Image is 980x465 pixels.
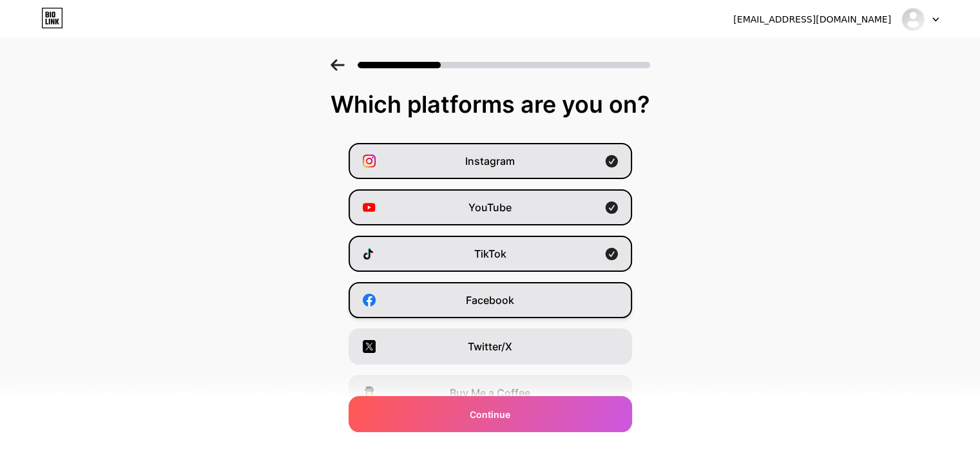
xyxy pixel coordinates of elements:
[450,385,530,401] span: Buy Me a Coffee
[901,7,925,32] img: grathisalgados
[466,292,514,308] span: Facebook
[13,91,967,117] div: Which platforms are you on?
[468,339,512,354] span: Twitter/X
[733,13,891,26] div: [EMAIL_ADDRESS][DOMAIN_NAME]
[466,432,514,447] span: Snapchat
[468,200,512,215] span: YouTube
[474,246,506,261] span: TikTok
[465,153,515,169] span: Instagram
[470,408,510,421] span: Continue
